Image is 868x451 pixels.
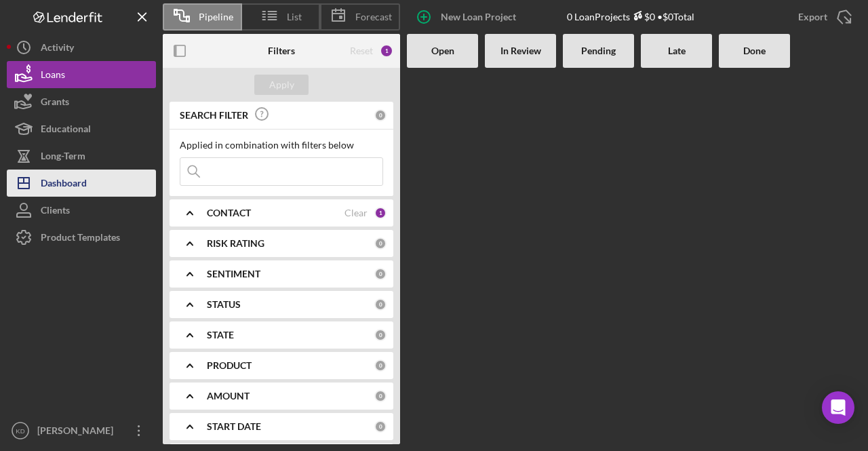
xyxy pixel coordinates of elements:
[7,417,156,444] button: KD[PERSON_NAME]
[374,329,387,341] div: 0
[207,269,260,279] b: SENTIMENT
[41,34,74,64] div: Activity
[374,298,387,311] div: 0
[207,238,264,249] b: RISK RATING
[207,330,234,340] b: STATE
[268,45,295,56] b: Filters
[41,197,70,227] div: Clients
[7,197,156,224] button: Clients
[7,115,156,142] button: Educational
[207,391,250,401] b: AMOUNT
[287,12,302,22] span: List
[374,207,387,219] div: 1
[500,45,541,56] b: In Review
[798,3,827,31] div: Export
[207,421,261,432] b: START DATE
[41,170,87,200] div: Dashboard
[269,75,294,95] div: Apply
[630,11,655,22] div: $0
[355,12,392,22] span: Forecast
[180,110,248,121] b: SEARCH FILTER
[743,45,766,56] b: Done
[41,142,85,173] div: Long-Term
[785,3,861,31] button: Export
[207,299,241,310] b: STATUS
[16,427,24,435] text: KD
[581,45,616,56] b: Pending
[374,268,387,280] div: 0
[668,45,686,56] b: Late
[7,61,156,88] button: Loans
[374,359,387,372] div: 0
[199,12,233,22] span: Pipeline
[7,224,156,251] button: Product Templates
[431,45,454,56] b: Open
[34,417,122,448] div: [PERSON_NAME]
[374,109,387,121] div: 0
[41,115,91,146] div: Educational
[822,391,854,424] div: Open Intercom Messenger
[7,34,156,61] button: Activity
[41,224,120,254] div: Product Templates
[441,3,516,31] div: New Loan Project
[567,11,694,22] div: 0 Loan Projects • $0 Total
[344,208,368,218] div: Clear
[41,88,69,119] div: Grants
[41,61,65,92] div: Loans
[7,88,156,115] button: Grants
[380,44,393,58] div: 1
[374,390,387,402] div: 0
[207,208,251,218] b: CONTACT
[207,360,252,371] b: PRODUCT
[7,170,156,197] button: Dashboard
[180,140,383,151] div: Applied in combination with filters below
[7,142,156,170] button: Long-Term
[374,237,387,250] div: 0
[254,75,309,95] button: Apply
[407,3,530,31] button: New Loan Project
[374,420,387,433] div: 0
[350,45,373,56] div: Reset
